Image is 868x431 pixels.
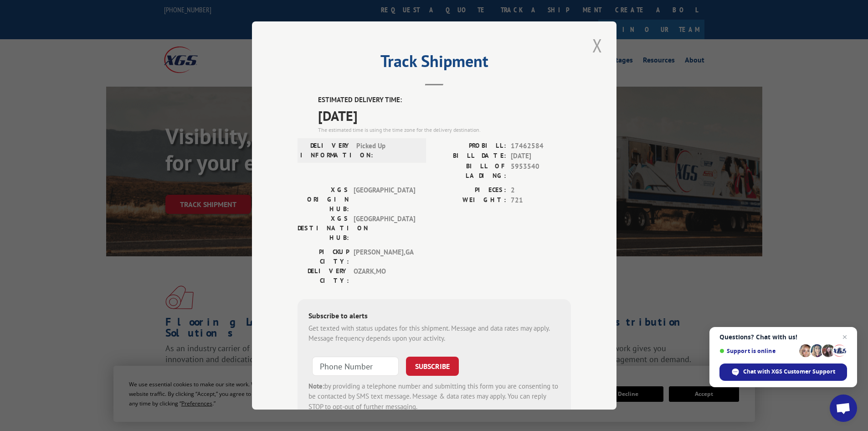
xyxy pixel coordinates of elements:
[298,185,349,214] label: XGS ORIGIN HUB:
[830,395,857,422] a: Open chat
[719,348,796,354] span: Support is online
[719,333,847,341] span: Questions? Chat with us!
[308,382,324,390] strong: Note:
[719,363,847,381] span: Chat with XGS Customer Support
[743,368,835,376] span: Chat with XGS Customer Support
[312,357,399,376] input: Phone Number
[298,214,349,243] label: XGS DESTINATION HUB:
[308,323,560,344] div: Get texted with status updates for this shipment. Message and data rates may apply. Message frequ...
[356,141,418,160] span: Picked Up
[434,185,506,196] label: PIECES:
[590,33,605,58] button: Close modal
[298,55,571,72] h2: Track Shipment
[354,266,415,286] span: OZARK , MO
[354,185,415,214] span: [GEOGRAPHIC_DATA]
[434,195,506,206] label: WEIGHT:
[308,310,560,323] div: Subscribe to alerts
[406,357,459,376] button: SUBSCRIBE
[511,141,571,151] span: 17462584
[434,151,506,161] label: BILL DATE:
[434,141,506,151] label: PROBILL:
[434,161,506,181] label: BILL OF LADING:
[300,141,352,160] label: DELIVERY INFORMATION:
[511,195,571,206] span: 721
[354,214,415,243] span: [GEOGRAPHIC_DATA]
[511,185,571,196] span: 2
[511,161,571,181] span: 5953540
[318,126,571,134] div: The estimated time is using the time zone for the delivery destination.
[354,247,415,266] span: [PERSON_NAME] , GA
[308,381,560,412] div: by providing a telephone number and submitting this form you are consenting to be contacted by SM...
[298,266,349,286] label: DELIVERY CITY:
[511,151,571,161] span: [DATE]
[318,105,571,126] span: [DATE]
[318,95,571,105] label: ESTIMATED DELIVERY TIME:
[298,247,349,266] label: PICKUP CITY:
